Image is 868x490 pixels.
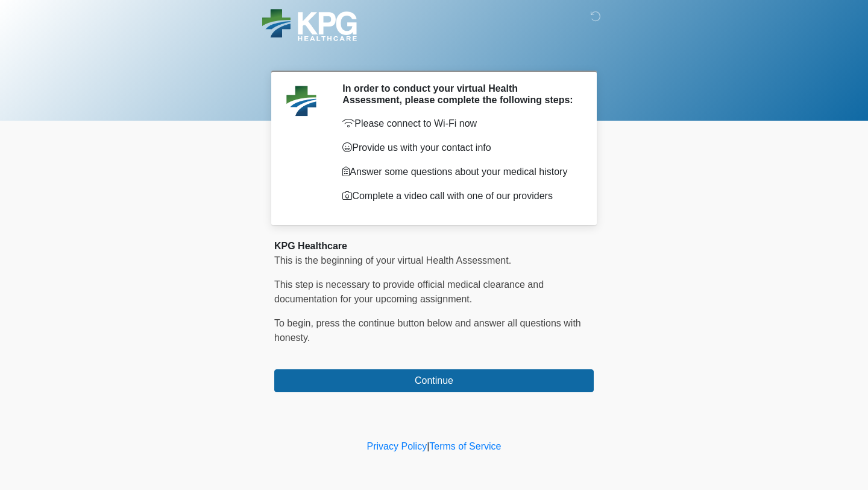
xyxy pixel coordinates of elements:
[342,165,576,179] p: Answer some questions about your medical history
[342,141,576,155] p: Provide us with your contact info
[342,83,576,106] h2: In order to conduct your virtual Health Assessment, please complete the following steps:
[429,441,501,451] a: Terms of Service
[274,369,594,392] button: Continue
[367,441,427,451] a: Privacy Policy
[342,189,576,203] p: Complete a video call with one of our providers
[342,116,576,131] p: Please connect to Wi-Fi now
[265,43,603,66] h1: ‎ ‎ ‎
[274,239,594,253] div: KPG Healthcare
[283,83,319,119] img: Agent Avatar
[262,9,357,41] img: KPG Healthcare Logo
[274,318,581,343] span: To begin, ﻿﻿﻿﻿﻿﻿﻿﻿﻿﻿﻿﻿﻿﻿﻿﻿﻿press the continue button below and answer all questions with honesty.
[274,279,544,304] span: This step is necessary to provide official medical clearance and documentation for your upcoming ...
[427,441,429,451] a: |
[274,255,511,266] span: This is the beginning of your virtual Health Assessment.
